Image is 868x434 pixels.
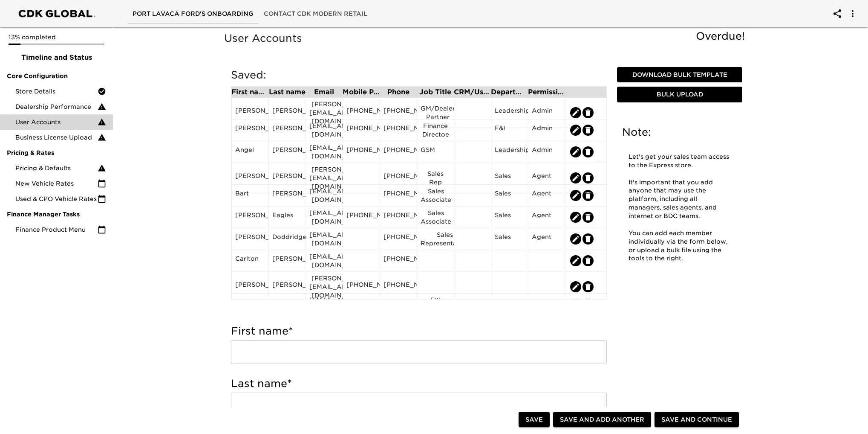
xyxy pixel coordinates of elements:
div: [PERSON_NAME] [235,211,265,224]
button: account of current user [827,3,848,24]
div: F&I [495,124,525,137]
div: Job Title [417,89,454,96]
div: Last name [268,89,306,96]
span: Dealership Performance [15,102,98,111]
div: Leadership [495,106,525,119]
div: Eagles [272,211,302,224]
div: Carlton [235,254,265,267]
span: Download Bulk Template [620,70,739,80]
button: edit [583,281,594,292]
div: Manager [532,298,562,311]
div: Sales [495,233,525,245]
button: edit [583,172,594,184]
div: [EMAIL_ADDRESS][DOMAIN_NAME] [309,209,339,226]
p: You can add each member individually via the form below, or upload a bulk file using the tools to... [629,229,731,263]
p: It's important that you add anyone that may use the platform, including all managers, sales agent... [629,178,731,221]
div: [PHONE_NUMBER] [346,124,376,137]
div: [PERSON_NAME] [272,146,302,158]
div: [PHONE_NUMBER] [384,146,413,158]
span: Save [525,414,543,425]
button: edit [583,299,594,310]
div: [PERSON_NAME] [272,124,302,137]
div: [PERSON_NAME] [272,189,302,202]
div: Sales [495,172,525,184]
button: edit [570,212,581,223]
button: edit [570,107,581,118]
div: Admin [532,106,562,119]
div: [PERSON_NAME][EMAIL_ADDRESS][DOMAIN_NAME] [309,100,339,125]
span: Finance Product Menu [15,225,98,234]
div: [EMAIL_ADDRESS][DOMAIN_NAME] [309,187,339,204]
div: Agent [532,172,562,184]
span: Contact CDK Modern Retail [264,9,367,19]
span: Business License Upload [15,133,98,142]
div: [PERSON_NAME] [272,254,302,267]
button: edit [570,172,581,184]
button: Save and Continue [655,412,739,428]
span: User Accounts [15,118,98,126]
div: Phone [380,89,417,96]
div: Permission Set [528,89,565,96]
button: Bulk Upload [617,87,742,102]
div: [PHONE_NUMBER] [384,254,413,267]
h5: User Accounts [224,32,749,45]
div: [EMAIL_ADDRESS][DOMAIN_NAME] [309,252,339,269]
div: [PHONE_NUMBER] [384,280,413,293]
div: First name [231,89,268,96]
span: Port Lavaca Ford's Onboarding [133,9,254,19]
button: edit [583,255,594,266]
span: Pricing & Rates [7,149,106,157]
div: [EMAIL_ADDRESS][DOMAIN_NAME] [309,143,339,160]
span: Timeline and Status [7,52,106,63]
div: F&I [495,298,525,311]
span: Finance Manager Tasks [7,210,106,218]
div: Agent [532,211,562,224]
h5: First name [231,324,607,338]
span: Core Configuration [7,72,106,80]
span: Used & CPO Vehicle Rates [15,195,98,203]
div: [PHONE_NUMBER] [384,172,413,184]
button: edit [570,190,581,201]
button: edit [583,233,594,245]
button: edit [583,107,594,118]
span: Pricing & Defaults [15,164,98,172]
div: [PERSON_NAME][EMAIL_ADDRESS][DOMAIN_NAME] [309,165,339,191]
div: Email [306,89,343,96]
div: GSM [421,146,450,158]
div: [PHONE_NUMBER] [346,106,376,119]
div: [PERSON_NAME] [272,172,302,184]
p: 13% completed [9,33,104,41]
div: [PHONE_NUMBER] [346,146,376,158]
div: Department [491,89,528,96]
span: Store Details [15,87,98,96]
div: Sales Representative [421,230,450,248]
button: Save and Add Another [553,412,651,428]
div: Le [272,298,302,311]
button: edit [570,299,581,310]
button: edit [583,190,594,201]
div: Sales Associate [421,187,450,204]
span: Bulk Upload [620,89,739,100]
div: Finance Directoe [421,122,450,139]
div: [PERSON_NAME] [235,233,265,245]
div: [PHONE_NUMBER] [384,211,413,224]
div: [PHONE_NUMBER] [384,298,413,311]
div: Doddridge [272,233,302,245]
div: [PERSON_NAME] [235,298,265,311]
button: Download Bulk Template [617,67,742,83]
div: [PHONE_NUMBER] [384,189,413,202]
button: account of current user [842,3,863,24]
div: Angel [235,146,265,158]
div: [PERSON_NAME] [272,106,302,119]
div: [PERSON_NAME] [235,106,265,119]
p: Let's get your sales team access to the Express store. [629,153,731,170]
div: CRM/User ID [454,89,491,96]
div: Agent [532,233,562,245]
button: edit [583,146,594,157]
button: edit [570,233,581,245]
div: Sales Rep [421,169,450,186]
span: Save and Add Another [560,414,644,425]
div: Agent [532,189,562,202]
div: [PHONE_NUMBER] [384,124,413,137]
div: Bart [235,189,265,202]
